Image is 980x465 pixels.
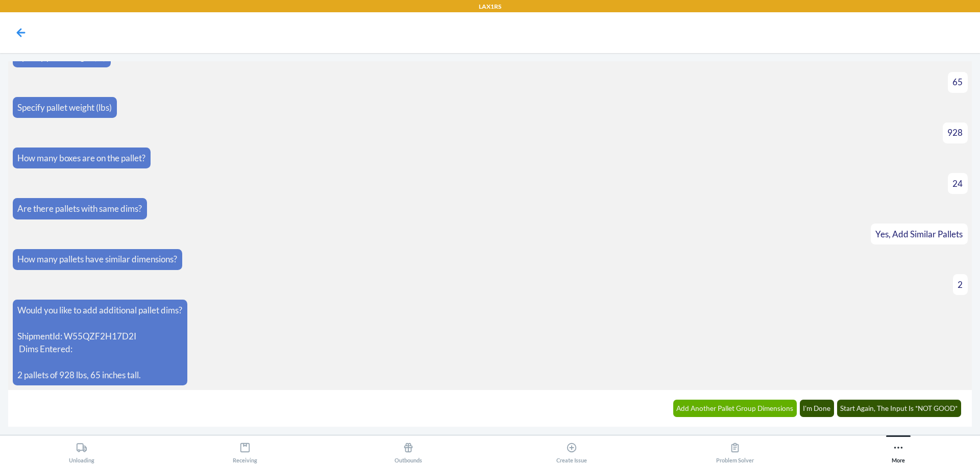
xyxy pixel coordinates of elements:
[952,178,963,189] span: 24
[556,438,587,463] div: Create Issue
[947,127,963,138] span: 928
[837,400,962,417] button: Start Again, The Input Is *NOT GOOD*
[17,330,182,356] p: ShipmentId: W55QZF2H17D2I Dims Entered:
[17,304,182,317] p: Would you like to add additional pallet dims?
[233,438,257,463] div: Receiving
[952,77,963,87] span: 65
[716,438,754,463] div: Problem Solver
[17,253,177,266] p: How many pallets have similar dimensions?
[163,435,327,463] button: Receiving
[479,2,501,11] p: LAX1RS
[800,400,835,417] button: I'm Done
[875,229,963,239] span: Yes, Add Similar Pallets
[327,435,490,463] button: Outbounds
[17,101,112,114] p: Specify pallet weight (lbs)
[17,152,145,165] p: How many boxes are on the pallet?
[817,435,980,463] button: More
[673,400,797,417] button: Add Another Pallet Group Dimensions
[958,279,963,290] span: 2
[892,438,905,463] div: More
[69,438,94,463] div: Unloading
[490,435,653,463] button: Create Issue
[395,438,422,463] div: Outbounds
[653,435,817,463] button: Problem Solver
[17,202,142,215] p: Are there pallets with same dims?
[17,369,182,382] p: 2 pallets of 928 lbs, 65 inches tall.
